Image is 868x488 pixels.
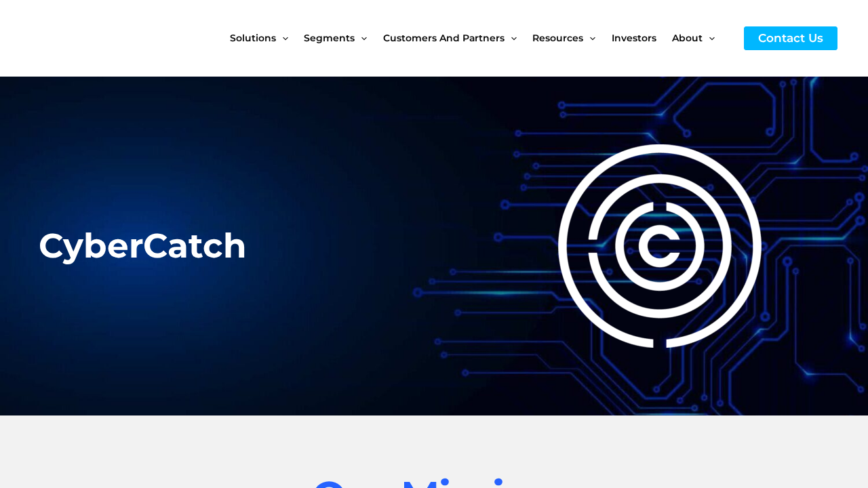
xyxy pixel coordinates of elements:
nav: Site Navigation: New Main Menu [230,9,730,66]
span: Menu Toggle [355,9,367,66]
a: Contact Us [744,26,837,50]
span: Menu Toggle [703,9,715,66]
span: Investors [612,9,656,66]
img: CyberCatch [24,10,186,66]
span: Segments [304,9,355,66]
span: Resources [532,9,583,66]
span: Customers and Partners [383,9,505,66]
span: Menu Toggle [276,9,288,66]
span: Solutions [230,9,276,66]
span: About [672,9,703,66]
span: Menu Toggle [583,9,595,66]
span: Menu Toggle [505,9,517,66]
h2: CyberCatch [39,229,256,263]
a: Investors [612,9,672,66]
